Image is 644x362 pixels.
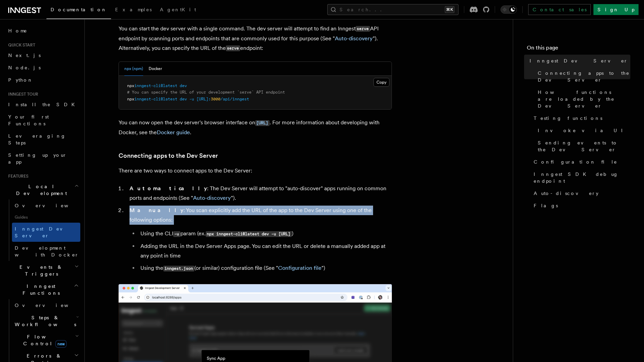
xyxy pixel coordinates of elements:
[335,35,373,42] a: Auto-discovery
[138,263,392,273] li: Using the (or similar) configuration file (See " ")
[535,67,630,86] a: Connecting apps to the Dev Server
[12,311,80,331] button: Steps & Workflows
[5,199,80,261] div: Local Development
[5,49,80,61] a: Next.js
[206,231,292,237] code: npx inngest-cli@latest dev -u [URL]
[534,158,617,165] span: Configuration file
[278,265,321,271] a: Configuration file
[255,120,270,126] code: [URL]
[531,199,630,212] a: Flags
[528,4,591,15] a: Contact sales
[127,206,392,273] li: : You scan explicitly add the URL of the app to the Dev Server using one of the following options:
[211,97,220,101] span: 3000
[119,24,392,53] p: You can start the dev server with a single command. The dev server will attempt to find an Innges...
[538,89,630,109] span: How functions are loaded by the Dev Server
[538,139,630,153] span: Sending events to the Dev Server
[531,156,630,168] a: Configuration file
[160,7,196,12] span: AgentKit
[12,199,80,212] a: Overview
[534,202,558,209] span: Flags
[8,27,27,34] span: Home
[12,299,80,311] a: Overview
[593,4,639,15] a: Sign Up
[327,4,458,15] button: Search...⌘K
[15,245,79,257] span: Development with Docker
[530,57,628,64] span: Inngest Dev Server
[5,42,35,48] span: Quick start
[46,2,111,19] a: Documentation
[5,149,80,168] a: Setting up your app
[129,207,183,213] strong: Manually
[134,83,177,88] span: inngest-cli@latest
[12,331,80,350] button: Flow Controlnew
[196,97,211,101] span: [URL]:
[534,115,602,122] span: Testing functions
[55,340,67,348] span: new
[119,151,218,161] a: Connecting apps to the Dev Server
[5,283,74,296] span: Inngest Functions
[501,5,517,14] button: Toggle dark mode
[531,187,630,199] a: Auto-discovery
[8,102,79,107] span: Install the SDK
[5,280,80,299] button: Inngest Functions
[12,333,75,347] span: Flow Control
[111,2,156,18] a: Examples
[5,25,80,37] a: Home
[163,266,194,271] code: inngest.json
[15,303,85,308] span: Overview
[5,111,80,130] a: Your first Functions
[134,97,177,101] span: inngest-cli@latest
[5,261,80,280] button: Events & Triggers
[534,190,599,197] span: Auto-discovery
[527,44,630,55] h4: On this page
[373,78,389,87] button: Copy
[5,98,80,111] a: Install the SDK
[157,129,190,136] a: Docker guide
[12,212,80,223] span: Guides
[173,231,180,237] code: -u
[535,124,630,137] a: Invoke via UI
[12,314,76,328] span: Steps & Workflows
[5,264,74,277] span: Events & Triggers
[15,203,85,208] span: Overview
[189,97,194,101] span: -u
[5,61,80,74] a: Node.js
[531,168,630,187] a: Inngest SDK debug endpoint
[180,83,187,88] span: dev
[180,97,187,101] span: dev
[51,7,107,12] span: Documentation
[5,74,80,86] a: Python
[534,171,630,184] span: Inngest SDK debug endpoint
[5,130,80,149] a: Leveraging Steps
[8,114,49,126] span: Your first Functions
[220,97,249,101] span: /api/inngest
[127,90,285,95] span: # You can specify the URL of your development `serve` API endpoint
[255,119,270,126] a: [URL]
[119,118,392,137] p: You can now open the dev server's browser interface on . For more information about developing wi...
[527,55,630,67] a: Inngest Dev Server
[531,112,630,124] a: Testing functions
[445,6,454,13] kbd: ⌘K
[127,83,134,88] span: npx
[124,62,143,76] button: npx (npm)
[8,133,66,145] span: Leveraging Steps
[12,242,80,261] a: Development with Docker
[156,2,200,18] a: AgentKit
[8,53,41,58] span: Next.js
[149,62,162,76] button: Docker
[127,97,134,101] span: npx
[5,173,28,179] span: Features
[538,127,629,134] span: Invoke via UI
[115,7,152,12] span: Examples
[5,183,74,197] span: Local Development
[127,184,392,203] li: : The Dev Server will attempt to "auto-discover" apps running on common ports and endpoints (See ...
[5,180,80,199] button: Local Development
[193,195,231,201] a: Auto-discovery
[8,152,67,165] span: Setting up your app
[535,137,630,156] a: Sending events to the Dev Server
[8,77,33,83] span: Python
[356,26,370,32] code: serve
[138,241,392,261] li: Adding the URL in the Dev Server Apps page. You can edit the URL or delete a manually added app a...
[119,166,392,176] p: There are two ways to connect apps to the Dev Server:
[12,223,80,242] a: Inngest Dev Server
